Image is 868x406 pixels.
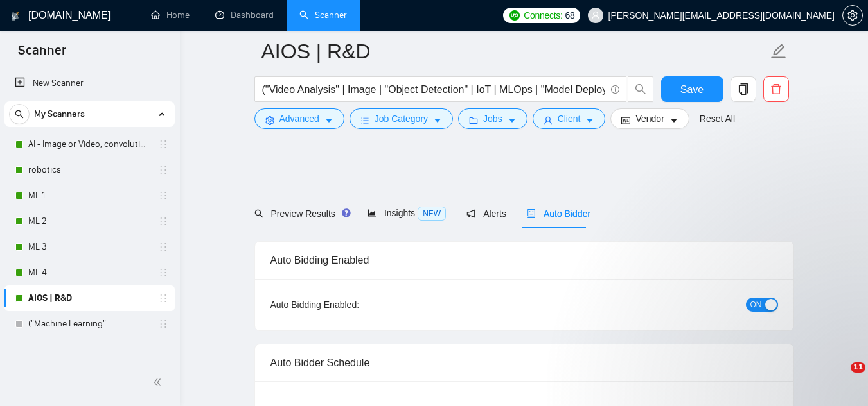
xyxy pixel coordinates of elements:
[158,216,168,226] span: holder
[28,157,150,183] a: robotics
[10,110,29,119] span: search
[680,81,704,97] span: Save
[4,71,175,96] li: New Scanner
[375,112,428,126] span: Job Category
[262,81,605,97] input: Search Freelance Jobs...
[469,115,478,125] span: folder
[842,10,863,21] a: setting
[731,83,756,95] span: copy
[158,190,168,201] span: holder
[458,108,527,129] button: folderJobscaret-down
[466,209,475,218] span: notification
[368,208,446,218] span: Insights
[669,115,678,125] span: caret-down
[4,101,175,337] li: My Scanners
[544,115,553,125] span: user
[34,101,85,127] span: My Scanners
[621,115,630,125] span: idcard
[350,108,453,129] button: barsJob Categorycaret-down
[764,83,788,95] span: delete
[524,8,562,22] span: Connects:
[28,208,150,234] a: ML 2
[28,131,150,157] a: AI - Image or Video, convolutional
[261,35,768,67] input: Scanner name...
[635,112,664,126] span: Vendor
[158,319,168,329] span: holder
[158,165,168,175] span: holder
[509,10,520,21] img: upwork-logo.png
[279,112,319,126] span: Advanced
[558,112,581,126] span: Client
[628,76,653,102] button: search
[527,209,536,218] span: robot
[8,41,76,68] span: Scanner
[628,83,653,95] span: search
[527,208,590,219] span: Auto Bidder
[9,104,30,124] button: search
[28,234,150,260] a: ML 3
[661,76,723,102] button: Save
[341,207,352,219] div: Tooltip anchor
[433,115,442,125] span: caret-down
[585,115,594,125] span: caret-down
[508,115,517,125] span: caret-down
[299,10,347,21] a: searchScanner
[158,139,168,149] span: holder
[270,344,778,381] div: Auto Bidder Schedule
[324,115,333,125] span: caret-down
[466,208,506,219] span: Alerts
[360,115,369,125] span: bars
[153,376,166,389] span: double-left
[11,6,20,26] img: logo
[28,311,150,337] a: ("Machine Learning"
[28,183,150,208] a: ML 1
[270,242,778,278] div: Auto Bidding Enabled
[763,76,789,102] button: delete
[270,298,439,312] div: Auto Bidding Enabled:
[483,112,502,126] span: Jobs
[265,115,274,125] span: setting
[533,108,606,129] button: userClientcaret-down
[158,267,168,278] span: holder
[158,293,168,303] span: holder
[254,209,263,218] span: search
[215,10,274,21] a: dashboardDashboard
[418,207,446,221] span: NEW
[700,112,735,126] a: Reset All
[611,85,619,94] span: info-circle
[610,108,689,129] button: idcardVendorcaret-down
[770,43,787,60] span: edit
[254,108,344,129] button: settingAdvancedcaret-down
[151,10,190,21] a: homeHome
[565,8,575,22] span: 68
[591,11,600,20] span: user
[28,260,150,285] a: ML 4
[15,71,164,96] a: New Scanner
[254,208,347,219] span: Preview Results
[158,242,168,252] span: holder
[824,362,855,393] iframe: Intercom live chat
[842,5,863,26] button: setting
[731,76,756,102] button: copy
[851,362,865,373] span: 11
[28,285,150,311] a: AIOS | R&D
[843,10,862,21] span: setting
[368,208,376,217] span: area-chart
